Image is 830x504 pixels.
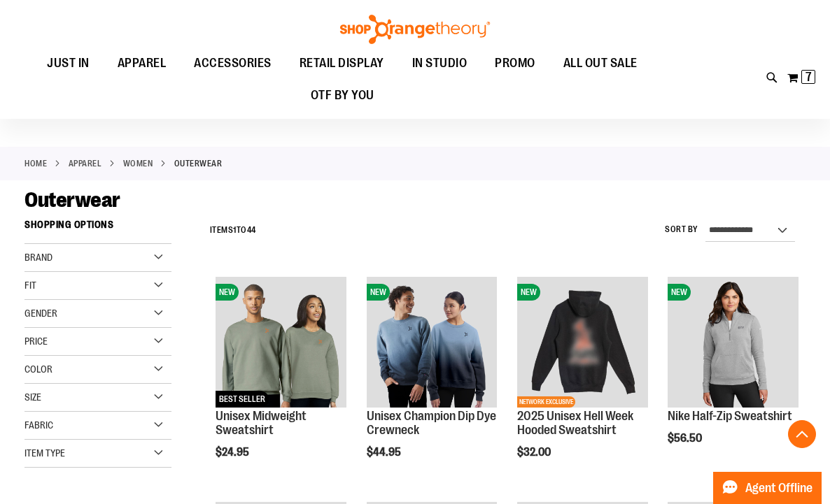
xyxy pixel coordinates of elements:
span: RETAIL DISPLAY [300,48,384,79]
img: Unisex Champion Dip Dye Crewneck [367,277,498,408]
img: Nike Half-Zip Sweatshirt [668,277,799,408]
span: Size [24,391,41,403]
img: 2025 Hell Week Hooded Sweatshirt [517,277,648,408]
a: Unisex Midweight Sweatshirt [216,409,307,437]
span: ALL OUT SALE [563,48,638,79]
label: Sort By [665,224,698,236]
div: product [661,270,806,480]
span: NEW [367,284,390,301]
a: Unisex Champion Dip Dye CrewneckNEW [367,277,498,410]
span: IN STUDIO [412,48,467,79]
span: Agent Offline [745,482,813,495]
span: OTF BY YOU [311,80,374,111]
h2: Items to [210,219,256,241]
a: Home [24,157,47,170]
span: $24.95 [216,446,251,459]
span: Item Type [24,447,65,459]
span: Fit [24,280,36,291]
div: product [209,270,353,494]
a: APPAREL [69,157,102,170]
span: NEW [668,284,691,301]
span: Fabric [24,419,53,431]
img: Unisex Midweight Sweatshirt [216,277,346,408]
a: Nike Half-Zip Sweatshirt [668,409,792,423]
a: Unisex Midweight SweatshirtNEWBEST SELLER [216,277,346,410]
span: Brand [24,252,52,263]
div: product [360,270,505,494]
span: PROMO [495,48,535,79]
span: NEW [216,284,239,301]
button: Agent Offline [713,472,822,504]
span: 7 [806,70,812,84]
span: $44.95 [367,446,403,459]
span: 44 [247,225,256,235]
strong: Shopping Options [24,213,171,244]
a: Unisex Champion Dip Dye Crewneck [367,409,496,437]
span: Price [24,336,48,347]
span: NETWORK EXCLUSIVE [517,396,575,408]
a: 2025 Hell Week Hooded SweatshirtNEWNETWORK EXCLUSIVE [517,277,648,410]
span: Outerwear [24,188,120,212]
span: $56.50 [668,432,704,445]
span: $32.00 [517,446,553,459]
span: 1 [233,225,237,235]
a: Nike Half-Zip SweatshirtNEW [668,277,799,410]
button: Back To Top [788,420,816,448]
a: WOMEN [123,157,153,170]
img: Shop Orangetheory [338,15,492,44]
span: ACCESSORIES [194,48,272,79]
span: NEW [517,284,540,301]
span: JUST IN [47,48,90,79]
span: Color [24,363,52,375]
span: BEST SELLER [216,391,269,408]
div: product [510,270,655,494]
span: Gender [24,308,57,319]
span: APPAREL [118,48,167,79]
a: 2025 Unisex Hell Week Hooded Sweatshirt [517,409,633,437]
strong: Outerwear [174,157,223,170]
